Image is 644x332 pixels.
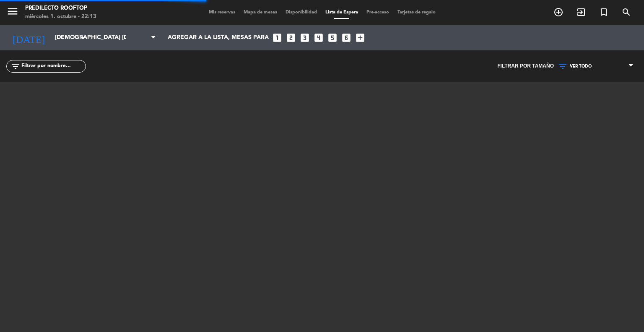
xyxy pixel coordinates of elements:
[599,7,609,17] i: turned_in_not
[281,10,321,15] span: Disponibilidad
[570,64,592,69] span: VER TODO
[362,10,393,15] span: Pre-acceso
[6,29,51,47] i: [DATE]
[25,13,96,21] div: miércoles 1. octubre - 22:13
[313,32,324,43] i: looks_4
[497,62,554,71] span: Filtrar por tamaño
[6,5,19,18] i: menu
[78,33,88,43] i: arrow_drop_down
[576,7,586,17] i: exit_to_app
[6,5,19,21] button: menu
[299,32,310,43] i: looks_3
[321,10,362,15] span: Lista de Espera
[21,62,86,71] input: Filtrar por nombre...
[553,7,563,17] i: add_circle_outline
[621,7,631,17] i: search
[272,32,283,43] i: looks_one
[10,61,21,71] i: filter_list
[341,32,352,43] i: looks_6
[239,10,281,15] span: Mapa de mesas
[393,10,440,15] span: Tarjetas de regalo
[205,10,239,15] span: Mis reservas
[168,34,269,41] span: Agregar a la lista, mesas para
[327,32,338,43] i: looks_5
[355,32,366,43] i: add_box
[286,32,296,43] i: looks_two
[25,4,96,13] div: Predilecto Rooftop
